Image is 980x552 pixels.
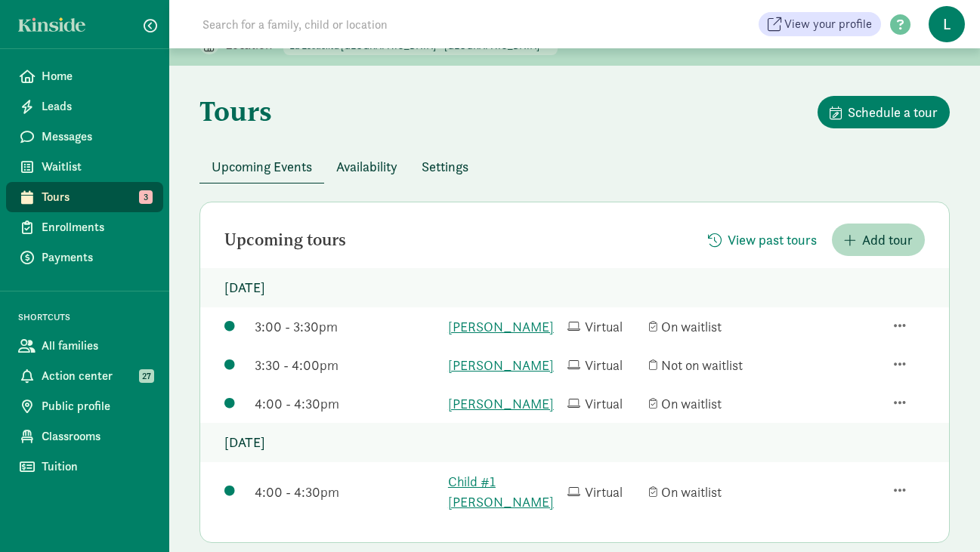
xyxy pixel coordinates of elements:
div: On waitlist [649,482,761,502]
a: Public profile [6,391,163,421]
span: Tours [42,188,151,206]
a: Messages [6,122,163,152]
span: Public profile [42,397,151,415]
a: [PERSON_NAME] [448,355,560,375]
a: Enrollments [6,212,163,242]
a: Home [6,61,163,91]
div: Virtual [567,393,642,414]
a: Tuition [6,452,163,482]
a: Child #1 [PERSON_NAME] [448,471,560,512]
input: Search for a family, child or location [193,9,617,39]
button: Settings [410,150,481,183]
span: All families [42,337,151,355]
div: Not on waitlist [649,355,761,375]
a: Action center 27 [6,361,163,391]
span: View past tours [728,230,817,250]
a: [PERSON_NAME] [448,393,560,414]
div: 3:00 - 3:30pm [255,316,441,337]
a: [PERSON_NAME] [448,316,560,337]
div: 4:00 - 4:30pm [255,393,441,414]
button: Upcoming Events [199,150,324,183]
p: [DATE] [200,423,949,462]
span: 3 [139,190,153,204]
span: Waitlist [42,158,151,176]
button: Availability [324,150,410,183]
div: Virtual [567,482,642,502]
span: 27 [139,369,154,383]
span: Availability [336,156,397,177]
div: Virtual [567,355,642,375]
a: Leads [6,91,163,122]
span: Home [42,67,151,85]
a: All families [6,331,163,361]
span: Add tour [862,230,913,250]
div: On waitlist [649,393,761,414]
div: On waitlist [649,316,761,337]
h1: Tours [199,96,272,126]
span: Schedule a tour [848,102,938,122]
span: Action center [42,367,151,385]
p: [DATE] [200,268,949,307]
a: Tours 3 [6,182,163,212]
a: Classrooms [6,421,163,452]
span: L [929,6,965,42]
iframe: Chat Widget [904,480,980,552]
div: 3:30 - 4:00pm [255,355,441,375]
span: Messages [42,128,151,146]
a: Payments [6,242,163,273]
a: Waitlist [6,152,163,182]
span: Classrooms [42,427,151,446]
button: Schedule a tour [818,96,950,128]
a: View past tours [696,232,829,249]
button: Add tour [832,224,925,256]
div: 4:00 - 4:30pm [255,482,441,502]
div: Virtual [567,316,642,337]
span: Leads [42,97,151,116]
span: View your profile [784,15,872,33]
span: Tuition [42,458,151,476]
a: View your profile [759,12,881,36]
span: Upcoming Events [212,156,312,177]
button: View past tours [696,224,829,256]
h2: Upcoming tours [224,231,346,249]
span: Enrollments [42,218,151,236]
span: Settings [422,156,468,177]
span: Payments [42,248,151,267]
